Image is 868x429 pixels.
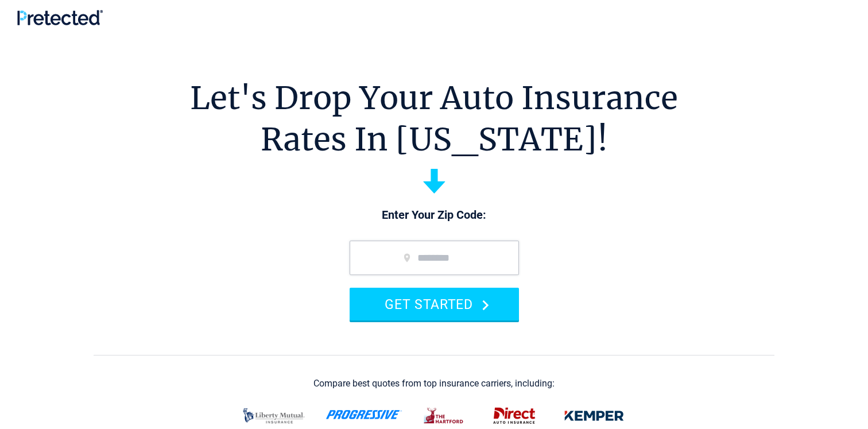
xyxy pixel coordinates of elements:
div: Compare best quotes from top insurance carriers, including: [313,378,555,389]
img: Pretected Logo [17,10,103,25]
h1: Let's Drop Your Auto Insurance Rates In [US_STATE]! [190,78,678,160]
button: GET STARTED [350,288,519,320]
input: zip code [350,241,519,275]
img: progressive [325,410,402,419]
p: Enter Your Zip Code: [338,207,530,223]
